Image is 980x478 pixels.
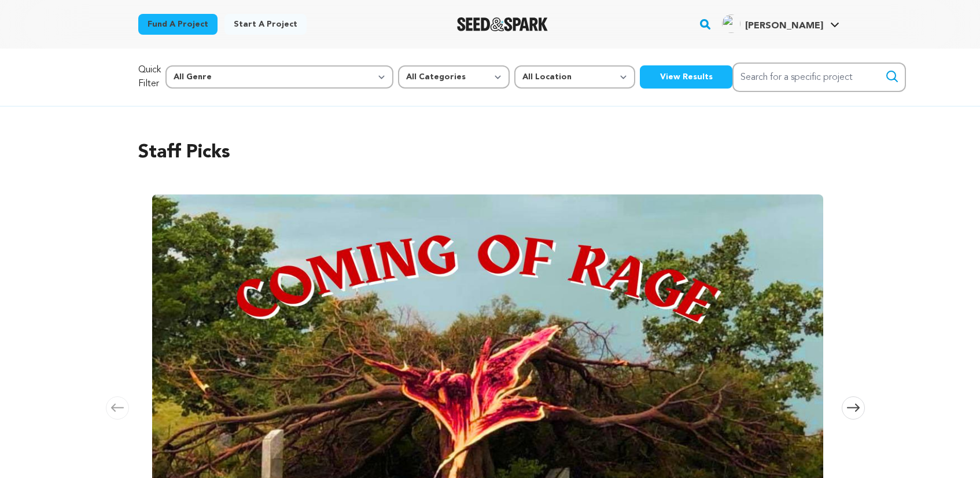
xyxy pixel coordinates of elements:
[457,17,548,31] img: Seed&Spark Logo Dark Mode
[138,14,218,35] a: Fund a project
[224,14,307,35] a: Start a project
[722,14,740,33] img: ACg8ocIBgo2s62Te6yj_NkwWWMyoA5Jj4YBjtqj403x1g2Usq2gUQIPE=s96-c
[457,17,548,31] a: Seed&Spark Homepage
[138,63,161,91] p: Quick Filter
[640,65,732,89] button: View Results
[720,12,842,33] a: Marino C.'s Profile
[722,14,823,33] div: Marino C.'s Profile
[732,62,906,92] input: Search for a specific project
[138,139,842,167] h2: Staff Picks
[720,12,842,36] span: Marino C.'s Profile
[745,21,823,31] span: [PERSON_NAME]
